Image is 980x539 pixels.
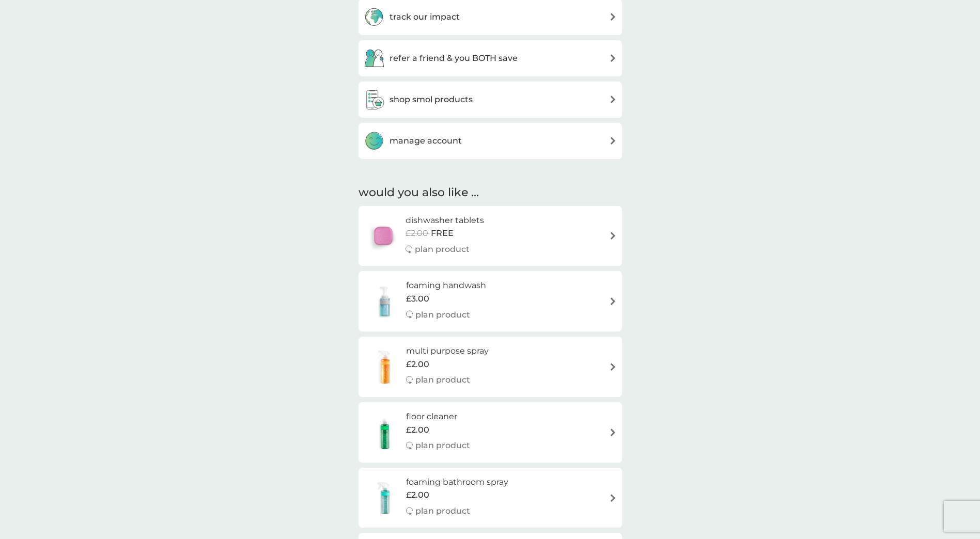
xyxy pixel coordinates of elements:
p: plan product [415,243,470,256]
img: arrow right [609,232,617,240]
img: arrow right [609,13,617,21]
img: arrow right [609,494,617,502]
h6: foaming bathroom spray [406,475,508,489]
img: foaming handwash [364,283,406,320]
h6: multi purpose spray [406,344,489,358]
span: FREE [431,227,454,240]
img: arrow right [609,54,617,62]
span: £2.00 [406,227,428,240]
p: plan product [415,373,470,387]
h3: track our impact [390,10,460,24]
h6: floor cleaner [406,410,470,423]
h3: shop smol products [390,93,473,106]
p: plan product [415,504,470,518]
img: arrow right [609,137,617,145]
span: £3.00 [406,292,429,306]
img: arrow right [609,297,617,305]
h3: manage account [390,134,462,148]
img: floor cleaner [364,414,406,450]
p: plan product [415,439,470,452]
img: arrow right [609,96,617,103]
span: £2.00 [406,488,429,502]
img: dishwasher tablets [364,218,403,254]
h6: dishwasher tablets [406,214,484,227]
p: plan product [415,308,470,322]
img: multi purpose spray [364,349,406,385]
img: foaming bathroom spray [364,480,406,516]
h6: foaming handwash [406,279,486,292]
img: arrow right [609,363,617,371]
span: £2.00 [406,423,429,437]
span: £2.00 [406,358,429,371]
h3: refer a friend & you BOTH save [390,52,518,65]
h2: would you also like ... [359,185,622,201]
img: arrow right [609,429,617,436]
